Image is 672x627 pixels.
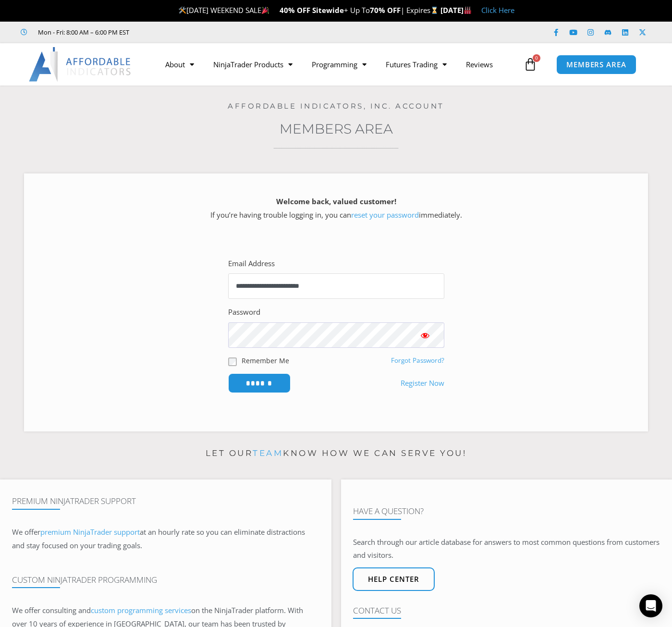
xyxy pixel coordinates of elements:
[351,210,419,220] a: reset your password
[253,448,283,458] a: team
[464,7,471,14] img: 🏭
[353,567,435,591] a: Help center
[440,5,472,15] strong: [DATE]
[36,26,129,38] span: Mon - Fri: 8:00 AM – 6:00 PM EST
[401,377,444,390] a: Register Now
[556,55,636,74] a: MEMBERS AREA
[368,576,419,583] span: Help center
[156,53,521,75] nav: Menu
[566,61,626,68] span: MEMBERS AREA
[639,594,662,617] div: Open Intercom Messenger
[12,605,191,615] span: We offer consulting and
[41,195,631,222] p: If you’re having trouble logging in, you can immediately.
[178,5,440,15] span: [DATE] WEEKEND SALE + Up To | Expires
[302,53,376,75] a: Programming
[481,5,514,15] a: Click Here
[353,606,660,615] h4: Contact Us
[228,101,444,111] a: Affordable Indicators, Inc. Account
[12,496,319,506] h4: Premium NinjaTrader Support
[29,47,132,82] img: LogoAI | Affordable Indicators – NinjaTrader
[276,197,396,206] strong: Welcome back, valued customer!
[406,322,444,348] button: Show password
[370,5,401,15] strong: 70% OFF
[228,257,275,270] label: Email Address
[533,54,540,62] span: 0
[40,527,140,537] a: premium NinjaTrader support
[262,7,269,14] img: 🎉
[12,527,40,537] span: We offer
[280,5,344,15] strong: 40% OFF Sitewide
[280,121,393,137] a: Members Area
[242,356,289,366] label: Remember Me
[456,53,502,75] a: Reviews
[12,527,305,550] span: at an hourly rate so you can eliminate distractions and stay focused on your trading goals.
[204,53,302,75] a: NinjaTrader Products
[376,53,456,75] a: Futures Trading
[391,356,444,365] a: Forgot Password?
[179,7,186,14] img: 🛠️
[228,306,260,319] label: Password
[91,605,191,615] a: custom programming services
[353,536,660,563] p: Search through our article database for answers to most common questions from customers and visit...
[509,50,551,78] a: 0
[143,27,287,37] iframe: Customer reviews powered by Trustpilot
[12,575,319,585] h4: Custom NinjaTrader Programming
[353,506,660,516] h4: Have A Question?
[431,7,438,14] img: ⌛
[156,53,204,75] a: About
